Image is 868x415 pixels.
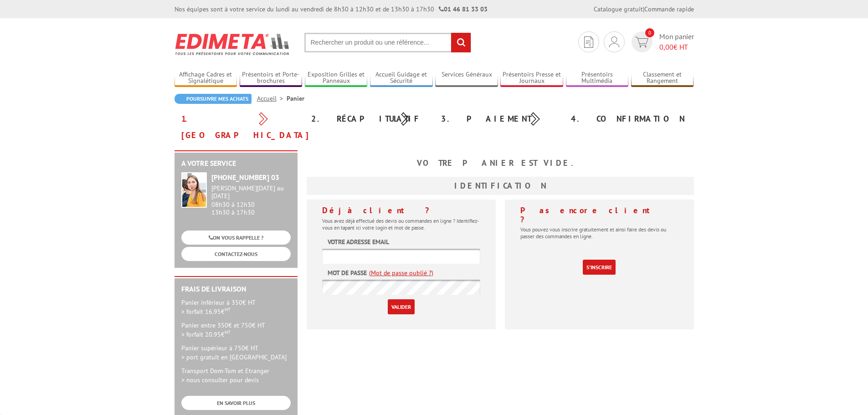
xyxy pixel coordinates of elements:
h2: A votre service [181,159,291,168]
div: 3. Paiement [434,111,564,127]
a: Catalogue gratuit [594,5,643,13]
div: 1. [GEOGRAPHIC_DATA] [175,111,304,143]
span: 0,00 [659,42,673,51]
a: Présentoirs Multimédia [566,71,629,86]
strong: [PHONE_NUMBER] 03 [211,173,279,182]
div: | [594,5,694,14]
a: Services Généraux [435,71,498,86]
a: Accueil [257,94,287,102]
a: Exposition Grilles et Panneaux [305,71,368,86]
span: > port gratuit en [GEOGRAPHIC_DATA] [181,353,287,361]
a: Classement et Rangement [631,71,694,86]
h4: Déjà client ? [322,206,480,215]
a: (Mot de passe oublié ?) [369,268,433,277]
span: Mon panier [659,31,694,52]
span: > forfait 20.95€ [181,330,231,338]
span: 0 [645,28,654,37]
a: Présentoirs et Porte-brochures [240,71,303,86]
h4: Pas encore client ? [520,206,678,224]
p: Vous pouvez vous inscrire gratuitement et ainsi faire des devis ou passer des commandes en ligne. [520,226,678,240]
a: CONTACTEZ-NOUS [181,247,291,261]
label: Votre adresse email [328,237,389,246]
img: devis rapide [584,36,593,48]
img: widget-service.jpg [181,172,207,208]
h2: Frais de Livraison [181,285,291,293]
div: [PERSON_NAME][DATE] au [DATE] [211,184,291,200]
a: Affichage Cadres et Signalétique [175,71,237,86]
input: Valider [388,299,415,314]
a: EN SAVOIR PLUS [181,396,291,410]
input: Rechercher un produit ou une référence... [304,33,471,52]
img: devis rapide [635,37,648,47]
p: Transport Dom-Tom et Etranger [181,366,291,384]
div: 2. Récapitulatif [304,111,434,127]
p: Panier inférieur à 350€ HT [181,298,291,316]
span: > nous consulter pour devis [181,376,259,384]
a: Poursuivre mes achats [175,94,252,104]
h3: Identification [307,177,694,195]
sup: HT [225,306,231,313]
a: devis rapide 0 Mon panier 0,00€ HT [629,31,694,52]
span: > forfait 16.95€ [181,307,231,316]
li: Panier [287,94,304,103]
div: 4. Confirmation [564,111,694,127]
a: Présentoirs Presse et Journaux [500,71,563,86]
p: Vous avez déjà effectué des devis ou commandes en ligne ? Identifiez-vous en tapant ici votre log... [322,217,480,231]
a: S'inscrire [583,260,616,275]
b: Votre panier est vide. [417,158,584,168]
img: Edimeta [175,27,291,61]
a: Commande rapide [644,5,694,13]
p: Panier entre 350€ et 750€ HT [181,321,291,339]
p: Panier supérieur à 750€ HT [181,343,291,362]
span: € HT [659,42,694,52]
div: 08h30 à 12h30 13h30 à 17h30 [211,184,291,216]
label: Mot de passe [328,268,367,277]
a: Accueil Guidage et Sécurité [370,71,433,86]
img: devis rapide [609,36,619,47]
a: ON VOUS RAPPELLE ? [181,231,291,245]
sup: HT [225,329,231,335]
strong: 01 46 81 33 03 [439,5,488,13]
input: rechercher [451,33,471,52]
div: Nos équipes sont à votre service du lundi au vendredi de 8h30 à 12h30 et de 13h30 à 17h30 [175,5,488,14]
